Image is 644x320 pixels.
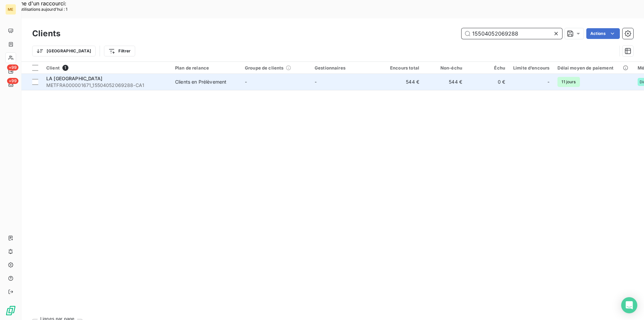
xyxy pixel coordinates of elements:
[175,79,226,85] div: Clients en Prélèvement
[245,79,247,85] span: -
[32,28,60,40] h3: Clients
[46,76,102,81] span: LA [GEOGRAPHIC_DATA]
[62,65,68,71] span: 1
[427,65,462,71] div: Non-échu
[32,46,96,56] button: [GEOGRAPHIC_DATA]
[5,305,16,316] img: Logo LeanPay
[315,79,317,85] span: -
[547,79,549,85] span: -
[245,65,284,71] span: Groupe de clients
[46,82,167,89] span: METFRA000001671_15504052069288-CA1
[423,74,466,90] td: 544 €
[7,78,18,84] span: +99
[175,65,237,71] div: Plan de relance
[46,65,60,71] span: Client
[557,65,629,71] div: Délai moyen de paiement
[384,65,419,71] div: Encours total
[315,65,376,71] div: Gestionnaires
[104,46,135,56] button: Filtrer
[470,65,505,71] div: Échu
[380,74,423,90] td: 544 €
[621,297,637,313] div: Open Intercom Messenger
[513,65,549,71] div: Limite d’encours
[466,74,509,90] td: 0 €
[7,64,18,71] span: +99
[557,77,580,87] span: 11 jours
[462,28,562,39] input: Rechercher
[586,28,620,39] button: Actions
